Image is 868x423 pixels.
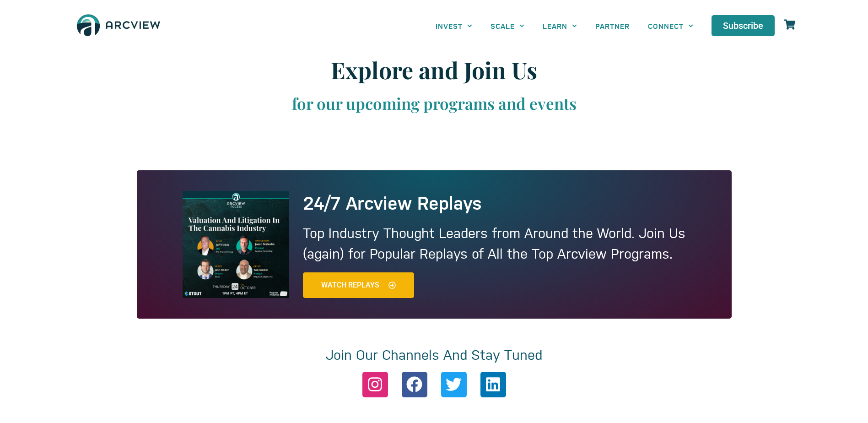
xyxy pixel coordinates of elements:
span: Subscribe [723,21,763,30]
a: Top Industry Thought Leaders from Around the World. Join Us (again) for Popular Replays of All th... [303,223,685,263]
span: Watch Replays [321,282,379,289]
a: INVEST [426,16,481,36]
h1: Explore and Join Us [187,56,681,84]
h2: Join Our Channels And Stay Tuned [178,346,690,363]
a: PARTNER [586,16,639,36]
img: The Arcview Group [73,9,164,43]
a: CONNECT [639,16,702,36]
a: Watch Replays [303,272,414,298]
a: SCALE [481,16,534,36]
a: Subscribe [712,15,775,36]
h3: for our upcoming programs and events [187,93,681,114]
a: 24/7 Arcview Replays [303,190,482,214]
a: LEARN [534,16,586,36]
nav: Menu [426,16,703,36]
